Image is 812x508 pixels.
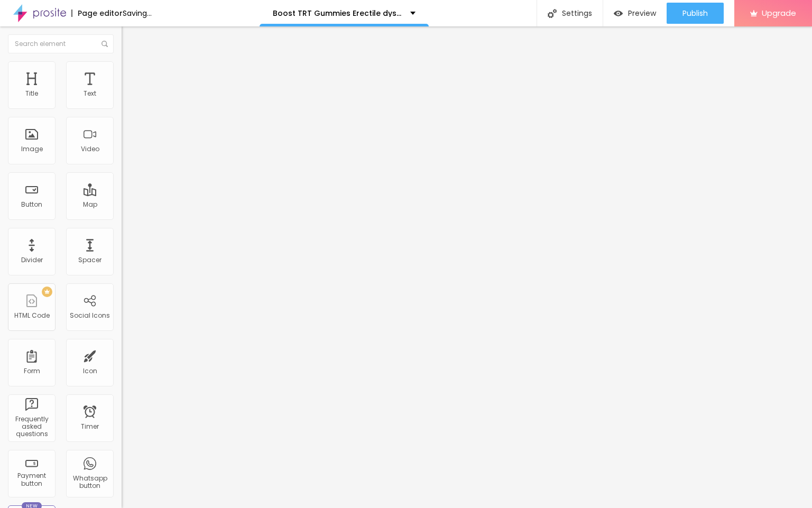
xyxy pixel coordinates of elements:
div: HTML Code [14,312,50,319]
div: Title [25,90,38,97]
div: Form [24,367,40,375]
div: Social Icons [70,312,110,319]
div: Icon [83,367,97,375]
div: Image [21,145,43,153]
div: Frequently asked questions [11,415,52,438]
button: Preview [603,3,667,24]
input: Search element [8,34,114,53]
div: Button [21,201,42,208]
div: Payment button [11,472,52,487]
img: Icone [548,9,557,18]
div: Page editor [71,10,123,17]
div: Map [83,201,97,208]
iframe: Editor [122,26,812,508]
div: Whatsapp button [69,475,110,490]
span: Upgrade [762,8,796,17]
img: view-1.svg [614,9,623,18]
div: Video [81,145,99,153]
div: Saving... [123,10,152,17]
div: Timer [81,423,99,430]
span: Publish [682,9,708,17]
div: Text [84,90,96,97]
p: Boost TRT Gummies Erectile dysfunction [273,10,402,17]
button: Publish [667,3,724,24]
div: Spacer [78,256,101,264]
span: Preview [628,9,656,17]
img: Icone [101,41,108,47]
div: Divider [21,256,43,264]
